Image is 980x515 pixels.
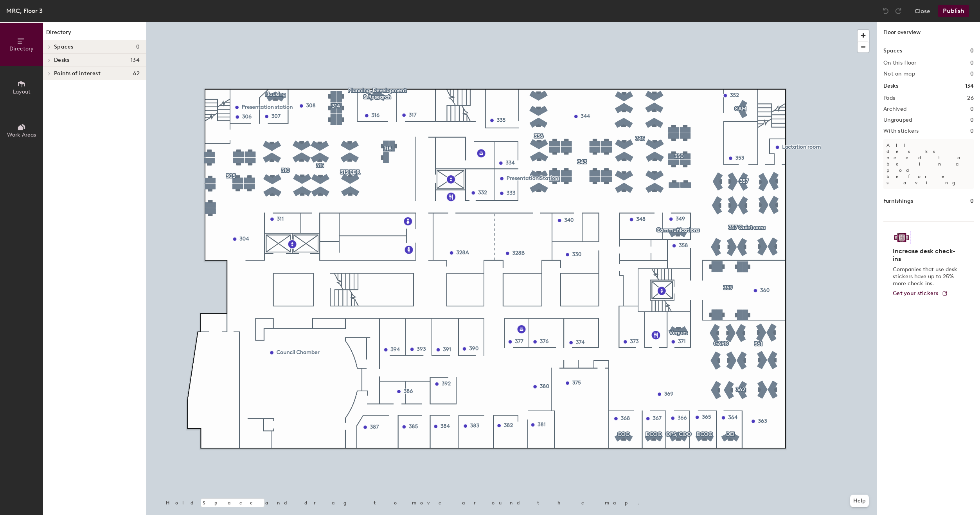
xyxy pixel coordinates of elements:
[54,44,74,50] span: Spaces
[883,47,902,55] h1: Spaces
[970,71,974,77] h2: 0
[883,139,974,189] p: All desks need to be in a pod before saving
[893,247,960,263] h4: Increase desk check-ins
[915,5,930,17] button: Close
[883,197,913,205] h1: Furnishings
[970,128,974,134] h2: 0
[893,290,939,297] span: Get your stickers
[883,60,917,66] h2: On this floor
[883,82,898,90] h1: Desks
[970,117,974,123] h2: 0
[13,88,31,95] span: Layout
[850,495,869,507] button: Help
[131,57,140,63] span: 134
[54,57,69,63] span: Desks
[6,6,43,16] div: MRC, Floor 3
[883,95,895,101] h2: Pods
[883,117,912,123] h2: Ungrouped
[970,60,974,66] h2: 0
[883,71,915,77] h2: Not on map
[43,28,146,40] h1: Directory
[970,197,974,205] h1: 0
[894,7,902,15] img: Redo
[967,95,974,101] h2: 26
[7,131,36,138] span: Work Areas
[970,47,974,55] h1: 0
[136,44,140,50] span: 0
[883,106,906,112] h2: Archived
[965,82,974,90] h1: 134
[54,70,101,77] span: Points of interest
[882,7,890,15] img: Undo
[877,22,980,40] h1: Floor overview
[893,266,960,287] p: Companies that use desk stickers have up to 25% more check-ins.
[883,128,919,134] h2: With stickers
[938,5,969,17] button: Publish
[893,290,948,297] a: Get your stickers
[133,70,140,77] span: 62
[970,106,974,112] h2: 0
[893,231,911,244] img: Sticker logo
[9,45,34,52] span: Directory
